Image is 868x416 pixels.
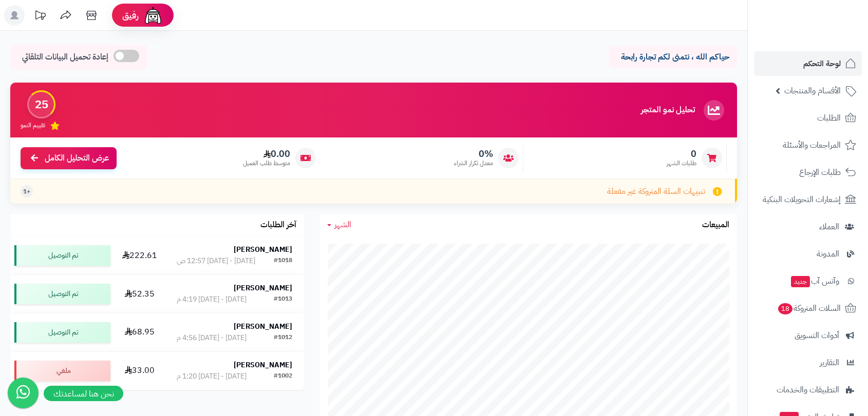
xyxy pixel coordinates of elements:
span: متوسط طلب العميل [243,159,290,168]
div: #1013 [274,294,292,305]
span: لوحة التحكم [803,56,841,71]
a: المدونة [754,242,862,266]
div: [DATE] - [DATE] 4:56 م [177,333,247,343]
a: العملاء [754,214,862,239]
span: طلبات الإرجاع [799,165,841,180]
div: تم التوصيل [14,284,110,304]
a: لوحة التحكم [754,51,862,76]
span: الشهر [334,219,351,231]
p: حياكم الله ، نتمنى لكم تجارة رابحة [616,51,729,63]
img: ai-face.png [143,5,163,26]
h3: المبيعات [702,221,729,230]
a: الشهر [327,219,351,231]
div: #1012 [274,333,292,343]
span: الطلبات [817,111,841,125]
a: وآتس آبجديد [754,269,862,293]
span: الأقسام والمنتجات [784,84,841,98]
span: إشعارات التحويلات البنكية [763,192,841,207]
a: تحديثات المنصة [27,5,53,28]
a: السلات المتروكة18 [754,296,862,321]
span: إعادة تحميل البيانات التلقائي [22,51,108,63]
span: تقييم النمو [21,121,45,130]
span: رفيق [122,9,139,22]
h3: تحليل نمو المتجر [641,106,695,115]
div: #1002 [274,371,292,382]
div: #1018 [274,256,292,266]
strong: [PERSON_NAME] [234,360,292,370]
a: الطلبات [754,106,862,130]
span: 0.00 [243,148,290,160]
strong: [PERSON_NAME] [234,321,292,332]
img: logo-2.png [798,29,858,50]
a: طلبات الإرجاع [754,160,862,185]
a: أدوات التسويق [754,323,862,348]
span: 0% [454,148,493,160]
span: التقارير [820,355,839,370]
td: 68.95 [115,313,164,351]
strong: [PERSON_NAME] [234,283,292,293]
td: 52.35 [115,275,164,313]
a: التطبيقات والخدمات [754,378,862,402]
span: المدونة [817,247,839,261]
span: 0 [667,148,696,160]
div: ملغي [14,361,110,381]
span: التطبيقات والخدمات [777,383,839,397]
div: تم التوصيل [14,322,110,343]
span: جديد [791,276,810,287]
div: [DATE] - [DATE] 4:19 م [177,294,247,305]
h3: آخر الطلبات [260,221,296,230]
span: 18 [778,303,792,314]
span: عرض التحليل الكامل [45,152,109,164]
a: المراجعات والأسئلة [754,133,862,157]
span: السلات المتروكة [777,301,841,315]
td: 33.00 [115,352,164,390]
span: أدوات التسويق [795,328,839,343]
span: وآتس آب [790,274,839,288]
a: إشعارات التحويلات البنكية [754,187,862,212]
span: المراجعات والأسئلة [783,138,841,152]
td: 222.61 [115,236,164,274]
span: طلبات الشهر [667,159,696,168]
span: العملاء [819,220,839,234]
span: معدل تكرار الشراء [454,159,493,168]
a: التقارير [754,350,862,375]
span: +1 [23,187,30,196]
div: تم التوصيل [14,245,110,266]
div: [DATE] - [DATE] 12:57 ص [177,256,255,266]
span: تنبيهات السلة المتروكة غير مفعلة [607,186,705,197]
strong: [PERSON_NAME] [234,244,292,255]
div: [DATE] - [DATE] 1:20 م [177,371,247,382]
a: عرض التحليل الكامل [21,147,117,169]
